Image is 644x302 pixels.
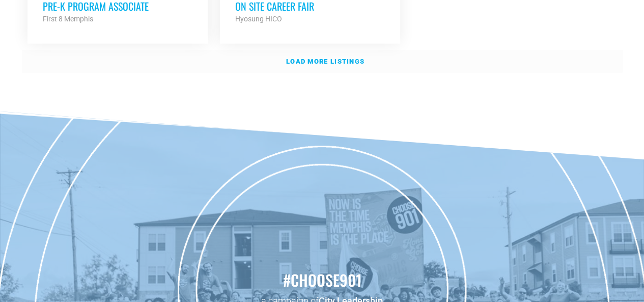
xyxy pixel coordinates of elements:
[235,15,282,23] strong: Hyosung HICO
[286,58,365,65] strong: Load more listings
[22,50,623,73] a: Load more listings
[5,269,639,291] h2: #choose901
[43,15,93,23] strong: First 8 Memphis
